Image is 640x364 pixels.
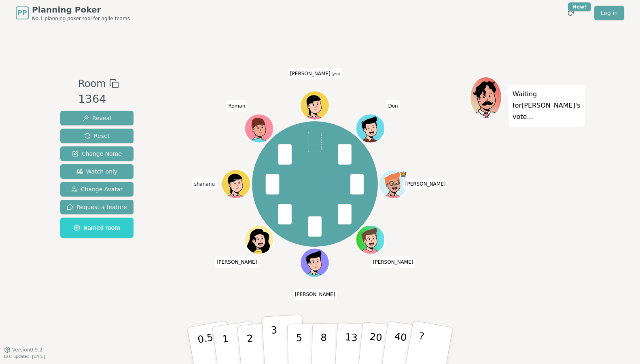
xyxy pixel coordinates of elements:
span: Click to change your name [226,100,247,112]
span: James is the host [400,170,407,178]
button: Change Avatar [60,182,134,197]
a: PPPlanning PokerNo.1 planning poker tool for agile teams [16,4,130,22]
span: (you) [331,72,340,76]
button: Request a feature [60,200,134,214]
p: Waiting for [PERSON_NAME] 's vote... [513,89,581,123]
span: Reset [84,132,110,140]
span: Room [78,76,106,91]
span: Click to change your name [215,256,259,268]
span: Planning Poker [32,4,130,15]
button: New! [564,6,578,20]
a: Log in [594,6,624,20]
div: 1364 [78,91,119,108]
span: Click to change your name [403,178,448,190]
span: Named room [74,224,120,232]
button: Reset [60,129,134,143]
button: Change Name [60,146,134,161]
span: Click to change your name [293,289,337,300]
span: PP [17,8,27,18]
button: Watch only [60,164,134,179]
span: Request a feature [67,203,127,211]
button: Click to change your avatar [301,92,328,119]
button: Version0.9.2 [4,347,42,353]
button: Reveal [60,111,134,125]
span: Click to change your name [371,256,415,268]
span: Click to change your name [386,100,400,112]
span: Last updated: [DATE] [4,354,45,359]
span: Click to change your name [192,178,217,190]
span: Change Name [72,150,122,158]
button: Named room [60,218,134,238]
span: Watch only [76,167,118,176]
div: New! [568,2,591,11]
span: Version 0.9.2 [12,347,42,353]
span: No.1 planning poker tool for agile teams [32,15,130,22]
span: Click to change your name [288,68,342,79]
span: Reveal [83,114,111,122]
span: Change Avatar [71,185,123,193]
